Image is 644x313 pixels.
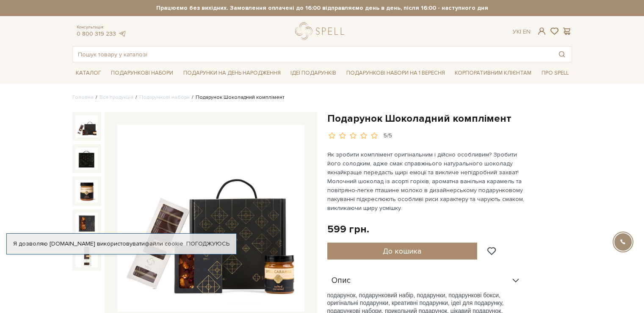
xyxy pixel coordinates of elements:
[72,94,94,101] a: Головна
[513,28,531,36] div: Ук
[76,212,98,235] img: Подарунок Шоколадний комплімент
[186,240,229,248] a: Погоджуюсь
[76,115,98,137] img: Подарунок Шоколадний комплімент
[384,132,392,140] div: 5/5
[76,245,98,267] img: Подарунок Шоколадний комплімент
[76,180,98,202] img: Подарунок Шоколадний комплімент
[145,240,183,247] a: файли cookie
[538,67,572,80] a: Про Spell
[190,94,285,101] li: Подарунок Шоколадний комплімент
[100,94,133,101] a: Вся продукція
[72,4,572,12] strong: Працюємо без вихідних. Замовлення оплачені до 16:00 відправляємо день в день, після 16:00 - насту...
[523,28,531,35] a: En
[77,25,127,30] span: Консультація:
[552,47,572,62] button: Пошук товару у каталозі
[327,223,369,236] div: 599 грн.
[327,150,526,212] p: Як зробити комплімент оригінальним і дійсно особливим? Зробити його солодким, адже смак справжньо...
[76,148,98,170] img: Подарунок Шоколадний комплімент
[327,112,572,125] h1: Подарунок Шоколадний комплімент
[7,240,236,248] div: Я дозволяю [DOMAIN_NAME] використовувати
[73,47,552,62] input: Пошук товару у каталозі
[117,125,304,312] img: Подарунок Шоколадний комплімент
[118,30,127,37] a: telegram
[451,66,535,80] a: Корпоративним клієнтам
[77,30,116,37] a: 0 800 319 233
[139,94,190,101] a: Подарункові набори
[72,67,105,80] a: Каталог
[327,243,478,260] button: До кошика
[332,277,351,285] span: Опис
[383,246,421,256] span: До кошика
[108,67,177,80] a: Подарункові набори
[295,22,348,40] a: logo
[287,67,340,80] a: Ідеї подарунків
[520,28,521,35] span: |
[180,67,284,80] a: Подарунки на День народження
[343,66,448,80] a: Подарункові набори на 1 Вересня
